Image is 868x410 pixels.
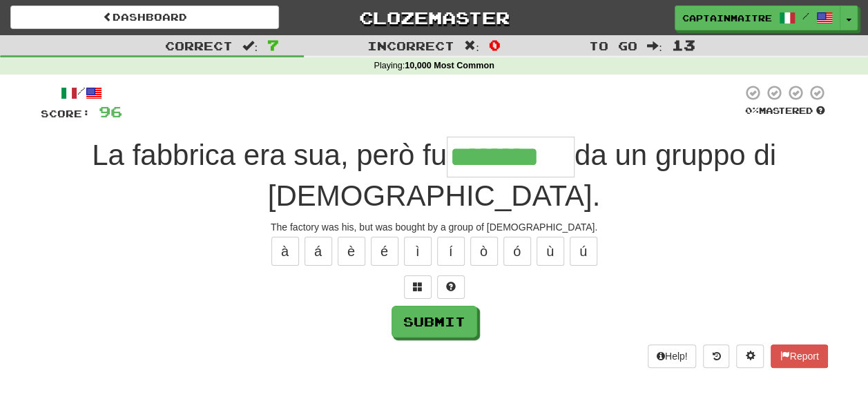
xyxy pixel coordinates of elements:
span: Correct [165,39,233,52]
span: : [464,40,479,52]
span: 0 [489,37,501,53]
button: á [305,237,332,266]
div: / [41,84,122,101]
span: La fabbrica era sua, però fu [92,139,447,171]
button: ù [537,237,564,266]
span: CaptainMaitre [682,12,772,24]
button: Round history (alt+y) [703,344,729,368]
span: da un gruppo di [DEMOGRAPHIC_DATA]. [268,139,776,212]
div: Mastered [742,105,828,117]
a: Dashboard [10,6,279,29]
strong: 10,000 Most Common [405,61,494,70]
span: 96 [99,103,122,120]
span: 7 [267,37,279,53]
button: Switch sentence to multiple choice alt+p [404,275,432,299]
span: To go [589,39,637,52]
div: The factory was his, but was bought by a group of [DEMOGRAPHIC_DATA]. [41,220,828,234]
button: à [271,237,299,266]
span: : [242,40,258,52]
button: Single letter hint - you only get 1 per sentence and score half the points! alt+h [437,275,465,299]
a: Clozemaster [300,6,568,30]
button: è [338,237,365,266]
button: Report [771,344,827,368]
a: CaptainMaitre / [675,6,840,30]
button: ó [503,237,531,266]
span: 0 % [745,105,759,116]
span: / [802,11,809,21]
button: ú [570,237,597,266]
span: : [647,40,662,52]
span: Score: [41,108,90,119]
span: 13 [672,37,695,53]
span: Incorrect [367,39,454,52]
button: ò [470,237,498,266]
button: í [437,237,465,266]
button: é [371,237,398,266]
button: ì [404,237,432,266]
button: Submit [392,306,477,338]
button: Help! [648,344,697,368]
